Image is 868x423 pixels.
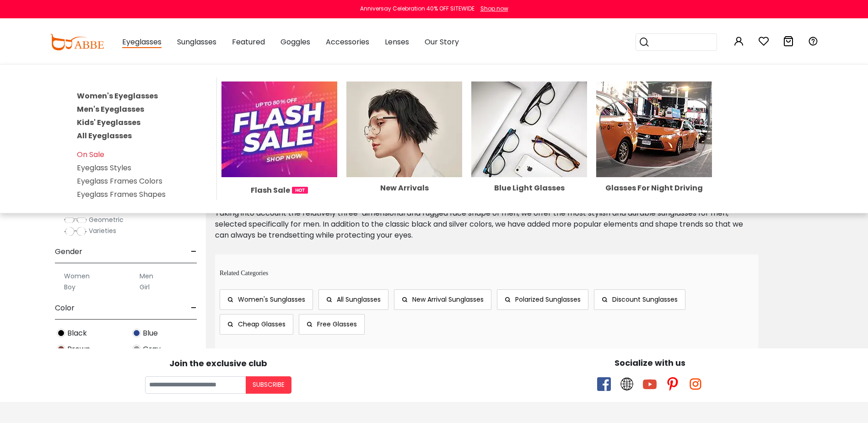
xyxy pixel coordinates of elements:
[360,5,474,13] div: Anniversay Celebration 40% OFF SITEWIDE
[215,208,758,241] p: Taking into account the relatively three-dimensional and rugged face shape of men, we offer the m...
[597,377,611,391] span: facebook
[191,241,197,263] span: -
[77,130,132,141] a: All Eyeglasses
[221,81,337,177] img: Flash Sale
[77,91,158,101] a: Women's Eyeglasses
[67,328,87,339] span: Black
[394,289,491,310] a: New Arrival Sunglasses
[67,344,90,355] span: Brown
[596,124,712,192] a: Glasses For Night Driving
[596,184,712,192] div: Glasses For Night Driving
[89,226,116,235] span: Varieties
[471,184,587,192] div: Blue Light Glasses
[299,314,365,335] a: Free Glasses
[64,216,87,225] img: Geometric.png
[318,289,388,310] a: All Sunglasses
[412,295,484,304] span: New Arrival Sunglasses
[191,297,197,319] span: -
[140,282,150,293] label: Girl
[122,37,162,48] span: Eyeglasses
[220,268,758,278] p: Related Categories
[64,271,90,282] label: Women
[594,289,685,310] a: Discount Sunglasses
[471,124,587,192] a: Blue Light Glasses
[132,345,141,353] img: Gray
[689,377,702,391] span: instagram
[57,329,65,337] img: Black
[177,37,216,47] span: Sunglasses
[55,297,75,319] span: Color
[77,104,144,114] a: Men's Eyeglasses
[346,184,462,192] div: New Arrivals
[246,376,291,394] button: Subscribe
[326,37,369,47] span: Accessories
[77,117,140,128] a: Kids' Eyeglasses
[232,37,265,47] span: Featured
[346,124,462,192] a: New Arrivals
[57,345,65,353] img: Brown
[439,357,862,369] div: Socialize with us
[77,149,104,160] a: On Sale
[77,163,131,173] a: Eyeglass Styles
[143,344,161,355] span: Gray
[425,37,459,47] span: Our Story
[280,37,310,47] span: Goggles
[145,376,246,394] input: Your email
[220,289,313,310] a: Women's Sunglasses
[292,187,308,194] img: 1724998894317IetNH.gif
[643,377,657,391] span: youtube
[317,320,357,329] span: Free Glasses
[132,329,141,337] img: Blue
[238,320,286,329] span: Cheap Glasses
[89,215,124,224] span: Geometric
[480,5,508,13] div: Shop now
[515,295,581,304] span: Polarized Sunglasses
[55,241,82,263] span: Gender
[140,271,153,282] label: Men
[64,282,75,293] label: Boy
[77,189,166,200] a: Eyeglass Frames Shapes
[50,34,104,50] img: abbeglasses.com
[620,377,634,391] span: twitter
[666,377,679,391] span: pinterest
[64,227,87,236] img: Varieties.png
[476,5,508,12] a: Shop now
[385,37,409,47] span: Lenses
[612,295,678,304] span: Discount Sunglasses
[221,124,337,196] a: Flash Sale
[596,81,712,177] img: Glasses For Night Driving
[251,184,290,196] span: Flash Sale
[77,176,162,186] a: Eyeglass Frames Colors
[238,295,305,304] span: Women's Sunglasses
[143,328,158,339] span: Blue
[7,355,430,369] div: Join the exclusive club
[346,81,462,177] img: New Arrivals
[337,295,381,304] span: All Sunglasses
[471,81,587,177] img: Blue Light Glasses
[220,314,293,335] a: Cheap Glasses
[497,289,588,310] a: Polarized Sunglasses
